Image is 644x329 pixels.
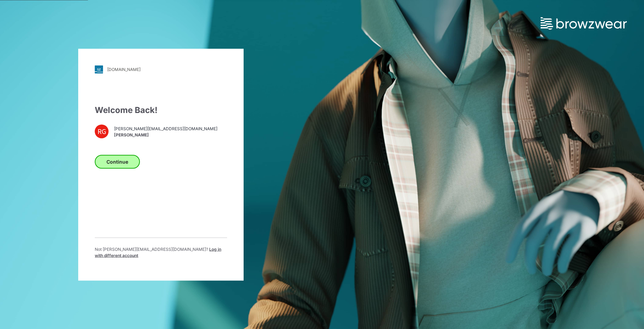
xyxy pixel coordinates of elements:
div: [DOMAIN_NAME] [107,67,141,72]
span: [PERSON_NAME][EMAIL_ADDRESS][DOMAIN_NAME] [114,126,217,132]
button: Continue [95,155,140,168]
img: browzwear-logo.e42bd6dac1945053ebaf764b6aa21510.svg [541,17,627,30]
a: [DOMAIN_NAME] [95,65,227,73]
div: RG [95,124,109,138]
p: Not [PERSON_NAME][EMAIL_ADDRESS][DOMAIN_NAME] ? [95,246,227,258]
img: stylezone-logo.562084cfcfab977791bfbf7441f1a819.svg [95,65,103,73]
div: Welcome Back! [95,104,227,116]
span: [PERSON_NAME] [114,132,217,138]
